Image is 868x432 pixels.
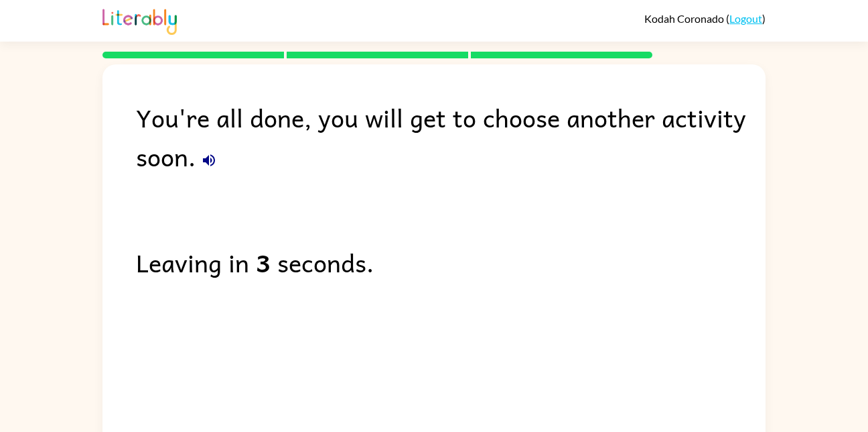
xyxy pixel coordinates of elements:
[256,243,271,282] b: 3
[136,98,766,176] div: You're all done, you will get to choose another activity soon.
[729,12,762,25] a: Logout
[102,5,177,35] img: Literably
[644,12,726,25] span: Kodah Coronado
[136,243,766,282] div: Leaving in seconds.
[644,12,766,25] div: ( )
